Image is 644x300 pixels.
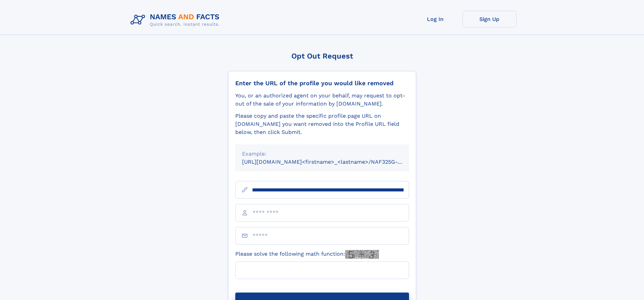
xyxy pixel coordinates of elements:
[462,11,517,27] a: Sign Up
[228,52,416,60] div: Opt Out Request
[242,159,422,165] small: [URL][DOMAIN_NAME]<firstname>_<lastname>/NAF325G-xxxxxxxx
[128,11,225,29] img: Logo Names and Facts
[235,112,409,136] div: Please copy and paste the specific profile page URL on [DOMAIN_NAME] you want removed into the Pr...
[235,79,409,87] div: Enter the URL of the profile you would like removed
[235,92,409,108] div: You, or an authorized agent on your behalf, may request to opt-out of the sale of your informatio...
[235,250,379,259] label: Please solve the following math function:
[408,11,462,27] a: Log In
[242,150,402,158] div: Example:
